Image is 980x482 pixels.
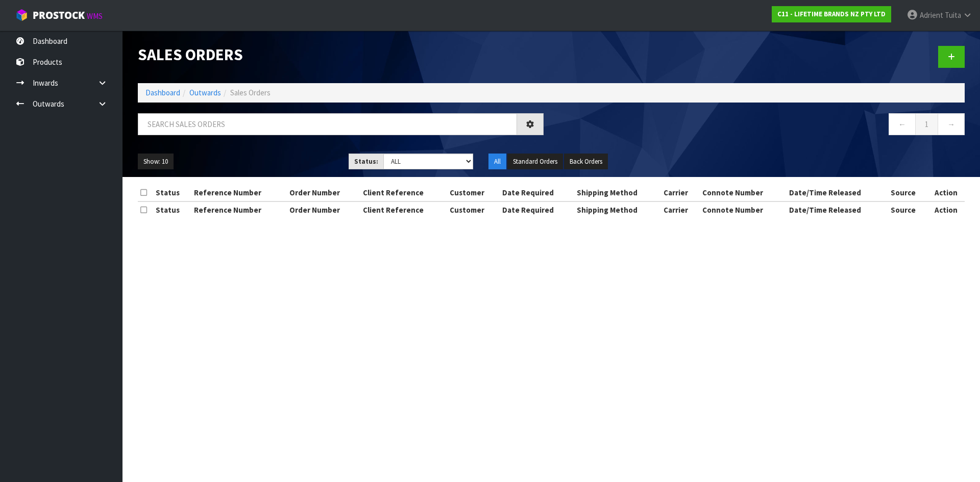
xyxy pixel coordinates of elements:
span: Tuita [945,10,961,20]
th: Client Reference [360,185,447,201]
small: WMS [87,11,103,21]
span: ProStock [33,9,85,22]
input: Search sales orders [138,113,517,135]
th: Connote Number [700,201,787,218]
th: Order Number [287,185,360,201]
h1: Sales Orders [138,46,544,63]
strong: C11 - LIFETIME BRANDS NZ PTY LTD [777,10,886,18]
th: Date/Time Released [787,185,888,201]
th: Customer [447,201,500,218]
th: Order Number [287,201,360,218]
th: Customer [447,185,500,201]
nav: Page navigation [559,113,965,138]
span: Adrient [920,10,943,20]
th: Reference Number [191,201,287,218]
th: Date/Time Released [787,201,888,218]
span: Sales Orders [230,88,271,97]
a: → [938,113,965,135]
th: Client Reference [360,201,447,218]
th: Shipping Method [574,201,661,218]
th: Carrier [661,201,700,218]
img: cube-alt.png [15,9,28,21]
th: Source [888,185,928,201]
button: Standard Orders [507,154,563,170]
a: 1 [915,113,938,135]
th: Status [153,185,191,201]
th: Status [153,201,191,218]
th: Date Required [500,201,574,218]
th: Shipping Method [574,185,661,201]
th: Source [888,201,928,218]
button: Show: 10 [138,154,174,170]
a: Dashboard [145,88,180,97]
th: Action [927,201,965,218]
a: Outwards [189,88,221,97]
th: Action [927,185,965,201]
button: All [488,154,506,170]
button: Back Orders [564,154,608,170]
th: Date Required [500,185,574,201]
strong: Status: [354,157,378,166]
th: Carrier [661,185,700,201]
th: Connote Number [700,185,787,201]
a: ← [889,113,916,135]
a: C11 - LIFETIME BRANDS NZ PTY LTD [772,6,891,22]
th: Reference Number [191,185,287,201]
